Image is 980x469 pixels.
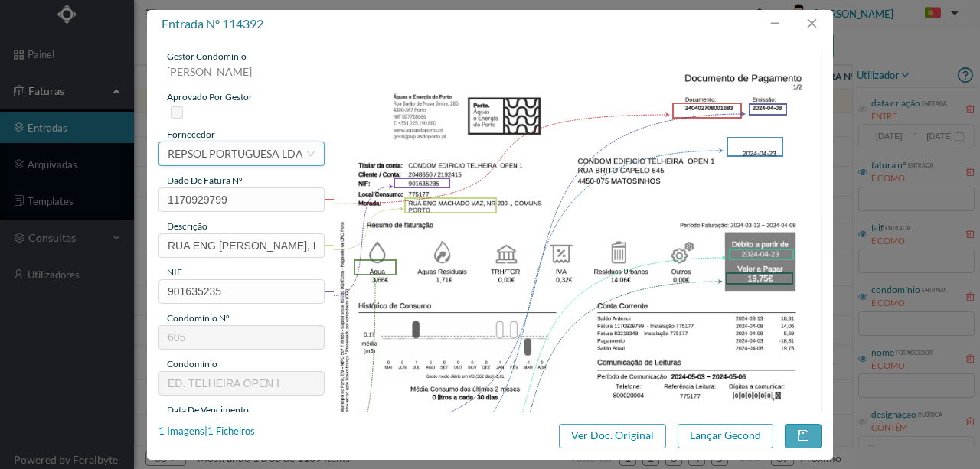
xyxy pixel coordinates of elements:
[167,50,247,62] span: gestor condomínio
[167,220,207,232] span: descrição
[167,266,182,278] span: NIF
[306,149,315,158] i: icon: down
[167,358,217,370] span: condomínio
[559,424,666,448] button: Ver Doc. Original
[162,16,263,31] span: entrada nº 114392
[168,142,303,165] div: REPSOL PORTUGUESA LDA
[167,312,230,324] span: condomínio nº
[167,404,249,415] span: data de vencimento
[167,91,253,103] span: aprovado por gestor
[158,64,325,90] div: [PERSON_NAME]
[167,174,243,186] span: dado de fatura nº
[678,424,773,448] button: Lançar Gecond
[913,2,965,26] button: PT
[167,129,215,140] span: fornecedor
[158,424,255,439] div: 1 Imagens | 1 Ficheiros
